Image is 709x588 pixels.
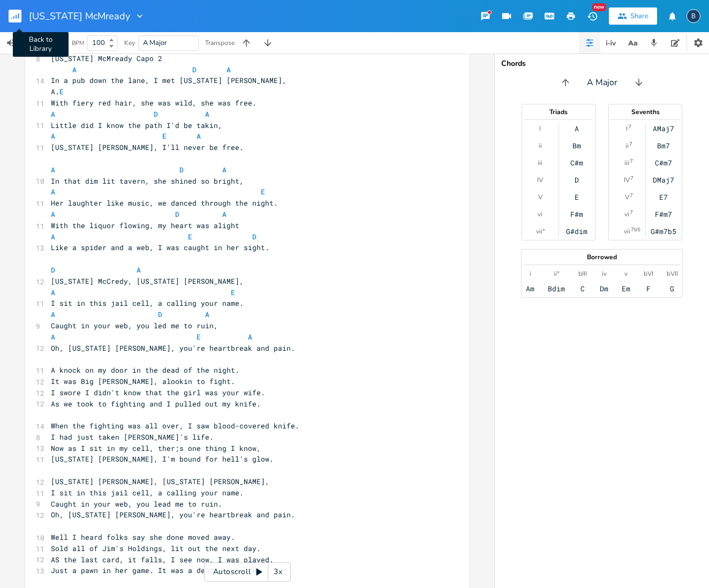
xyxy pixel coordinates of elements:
[51,120,222,130] span: Little did I know the path I'd be takin,
[670,284,674,293] div: G
[143,38,167,48] span: A Major
[630,191,633,200] sup: 7
[631,225,640,234] sup: 7b5
[539,141,542,150] div: ii
[587,77,617,89] span: A Major
[51,488,244,497] span: I sit in this jail cell, a calling your name.
[572,141,581,150] div: Bm
[51,421,299,431] span: When the fighting was all over, I saw blood-covered knife.
[630,11,648,21] div: Share
[51,555,274,564] span: AS the last card, it falls, I see now, I was played.
[51,265,55,275] span: D
[624,210,629,218] div: vi
[644,269,653,278] div: bVI
[51,454,274,464] span: [US_STATE] [PERSON_NAME], I'm bound for hell's glow.
[51,532,235,542] span: Well I heard folks say she done moved away.
[51,477,269,486] span: [US_STATE] [PERSON_NAME], [US_STATE] [PERSON_NAME],
[51,365,239,375] span: A knock on my door in the dead of the night.
[51,232,55,242] span: A
[624,176,630,184] div: IV
[578,269,587,278] div: bIII
[538,159,542,167] div: iii
[655,210,672,218] div: F#m7
[582,6,603,26] button: New
[205,109,209,119] span: A
[205,40,235,46] div: Transpose
[51,432,214,442] span: I had just taken [PERSON_NAME]'s life.
[667,269,678,278] div: bVII
[592,3,606,11] div: New
[51,87,64,96] span: A.
[72,40,84,46] div: BPM
[51,443,261,453] span: Now as I sit in my cell, ther;s one thing I know,
[570,210,583,218] div: F#m
[51,198,278,208] span: Her laughter like music, we danced through the night.
[657,141,670,150] div: Bm7
[600,284,608,293] div: Dm
[222,165,227,175] span: A
[51,98,257,108] span: With fiery red hair, she was wild, she was free.
[205,310,209,319] span: A
[51,343,295,353] span: Oh, [US_STATE] [PERSON_NAME], you're heartbreak and pain.
[646,284,651,293] div: F
[51,109,55,119] span: A
[548,284,565,293] div: Bdim
[72,65,77,74] span: A
[51,276,244,286] span: [US_STATE] McCredy, [US_STATE] [PERSON_NAME],
[602,269,607,278] div: iv
[158,310,162,319] span: D
[522,109,595,115] div: Triads
[51,131,55,141] span: A
[179,165,184,175] span: D
[51,310,55,319] span: A
[51,142,244,152] span: [US_STATE] [PERSON_NAME], I'll never be free.
[51,288,55,297] span: A
[204,562,291,582] div: Autoscroll
[554,269,559,278] div: ii°
[51,298,244,308] span: I sit in this jail cell, a calling your name.
[622,284,630,293] div: Em
[197,131,201,141] span: A
[175,209,179,219] span: D
[124,40,135,46] div: Key
[655,159,672,167] div: C#m7
[51,209,55,219] span: A
[252,232,257,242] span: D
[192,65,197,74] span: D
[51,76,286,85] span: In a pub down the lane, I met [US_STATE] [PERSON_NAME],
[653,124,674,133] div: AMaj7
[501,60,703,67] div: Chords
[51,54,162,63] span: [US_STATE] McMready Capo 2
[51,399,261,409] span: As we took to fighting and I pulled out my knife.
[51,388,265,397] span: I swore I didn't know that the girl was your wife.
[630,208,633,217] sup: 7
[530,269,531,278] div: i
[687,9,700,23] div: boywells
[575,176,579,184] div: D
[248,332,252,342] span: A
[51,499,222,509] span: Caught in your web, you lead me to ruin.
[51,165,55,175] span: A
[51,376,235,386] span: It was Big [PERSON_NAME], alookin to fight.
[570,159,583,167] div: C#m
[687,4,700,28] button: B
[624,227,630,236] div: vii
[154,109,158,119] span: D
[9,3,30,29] button: Back to Library
[630,174,633,183] sup: 7
[625,193,629,201] div: V
[628,123,631,131] sup: 7
[580,284,585,293] div: C
[51,510,295,519] span: Oh, [US_STATE] [PERSON_NAME], you're heartbreak and pain.
[630,157,633,165] sup: 7
[624,269,628,278] div: v
[51,243,269,252] span: Like a spider and a web, I was caught in her sight.
[629,140,632,148] sup: 7
[268,562,288,582] div: 3x
[624,159,629,167] div: iii
[188,232,192,242] span: E
[625,141,629,150] div: ii
[659,193,668,201] div: E7
[51,566,261,575] span: Just a pawn in her game. It was a deadly charade.
[231,288,235,297] span: E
